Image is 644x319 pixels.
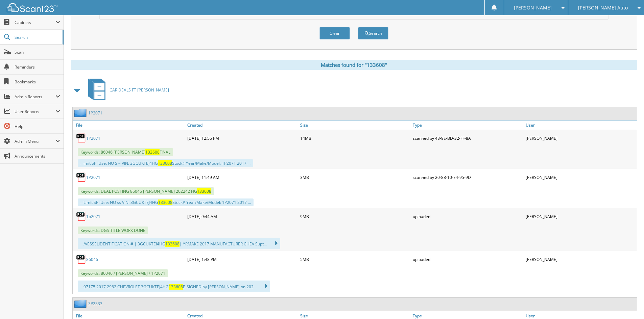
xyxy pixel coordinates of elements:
[524,170,637,184] div: [PERSON_NAME]
[299,131,411,145] div: 14MB
[299,252,411,266] div: 5MB
[78,198,254,206] div: ...Limit SPI Use: NO ss VIN: 3GCUKTEJ4HG Stock# Year/Make/Model: 1P2071 2017 ...
[411,131,524,145] div: scanned by 48-9E-BD-32-FF-8A
[358,27,388,39] button: Search
[411,252,524,266] div: uploaded
[158,200,172,205] span: 133608
[74,109,88,117] img: folder2.png
[524,210,637,223] div: [PERSON_NAME]
[319,27,350,39] button: Clear
[7,3,57,12] img: scan123-logo-white.svg
[78,281,270,292] div: ...97175 2017 2962 CHEVROLET 3GCUKTEJ4HG E-SIGNED by [PERSON_NAME] on 202...
[78,148,173,156] span: Keywords: 86046 [PERSON_NAME] FINAL
[74,299,88,308] img: folder2.png
[299,210,411,223] div: 9MB
[86,135,100,141] a: 1P2071
[186,121,299,130] a: Created
[78,269,168,277] span: Keywords: 86046 / [PERSON_NAME] / 1P2071
[15,34,59,40] span: Search
[165,241,180,247] span: 133608
[110,87,169,93] span: CAR DEALS FT [PERSON_NAME]
[610,287,644,319] iframe: Chat Widget
[15,64,60,70] span: Reminders
[197,188,211,194] span: 133608
[186,210,299,223] div: [DATE] 9:44 AM
[524,131,637,145] div: [PERSON_NAME]
[186,170,299,184] div: [DATE] 11:49 AM
[76,133,86,143] img: PDF.png
[78,159,253,167] div: ...imit SPI Use: NO S ~ VIN: 3GCUKTEJ4HG Stock# Year/Make/Model: 1P2071 2017 ...
[15,94,55,100] span: Admin Reports
[15,79,60,85] span: Bookmarks
[86,175,100,180] a: 1P2071
[15,153,60,159] span: Announcements
[76,211,86,221] img: PDF.png
[15,109,55,114] span: User Reports
[15,49,60,55] span: Scan
[514,6,552,10] span: [PERSON_NAME]
[15,124,60,129] span: Help
[84,77,169,103] a: CAR DEALS FT [PERSON_NAME]
[78,227,148,234] span: Keywords: DGS TITLE WORK DONE
[578,6,628,10] span: [PERSON_NAME] Auto
[76,254,86,264] img: PDF.png
[411,121,524,130] a: Type
[71,60,637,70] div: Matches found for "133608"
[186,252,299,266] div: [DATE] 1:48 PM
[524,252,637,266] div: [PERSON_NAME]
[88,301,102,307] a: 3P2333
[15,138,55,144] span: Admin Menu
[86,257,98,262] a: 86046
[411,170,524,184] div: scanned by 20-88-10-E4-95-9D
[88,110,102,116] a: 1P2071
[299,121,411,130] a: Size
[145,149,160,155] span: 133608
[299,170,411,184] div: 3MB
[78,187,214,195] span: Keywords: DEAL POSTING 86046 [PERSON_NAME] 202242 HG
[169,284,183,290] span: 133608
[186,131,299,145] div: [DATE] 12:56 PM
[78,238,280,249] div: .../VESSELIDENTIFICATION # | 3GCUKTEI4HG | YRMAKE 2017 MANUFACTURER CHEV Supt...
[524,121,637,130] a: User
[76,172,86,182] img: PDF.png
[73,121,186,130] a: File
[86,214,100,219] a: 1p2071
[158,160,172,166] span: 133608
[411,210,524,223] div: uploaded
[15,20,55,25] span: Cabinets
